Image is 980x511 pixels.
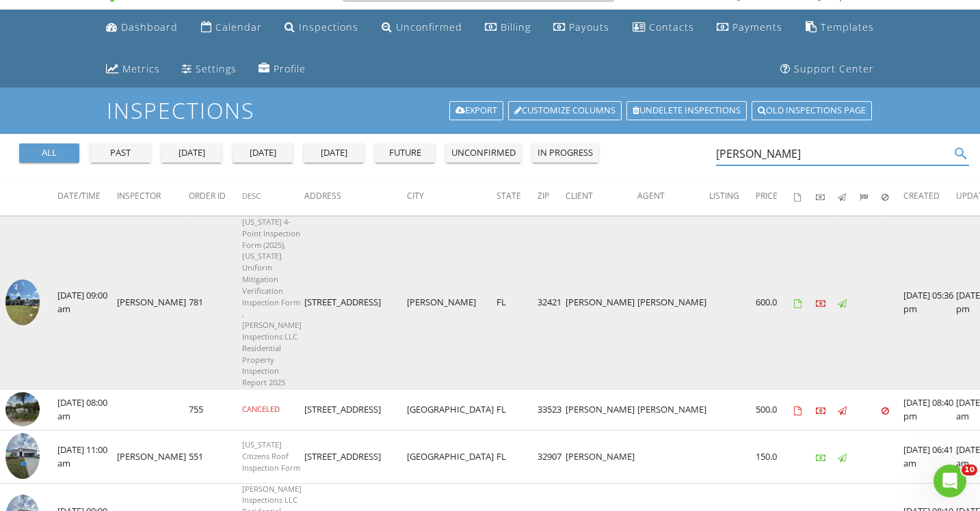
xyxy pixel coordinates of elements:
[5,433,40,479] img: 7963333%2Fcover_photos%2FXryvnP4J3xQdbIRUZOA8%2Fsmall.jpeg
[903,178,956,216] th: Created: Not sorted.
[752,101,872,120] a: Old inspections page
[57,178,117,216] th: Date/Time: Not sorted.
[242,178,304,216] th: Desc: Not sorted.
[215,20,262,33] div: Calendar
[566,430,637,483] td: [PERSON_NAME]
[838,178,860,216] th: Published: Not sorted.
[860,178,882,216] th: Submitted: Not sorted.
[196,62,237,75] div: Settings
[566,190,593,202] span: Client
[90,143,150,163] button: past
[57,389,117,430] td: [DATE] 08:00 am
[304,178,407,216] th: Address: Not sorted.
[121,20,178,33] div: Dashboard
[309,146,358,160] div: [DATE]
[189,389,242,430] td: 755
[800,15,879,40] a: Templates
[816,178,838,216] th: Paid: Not sorted.
[794,178,816,216] th: Agreements signed: Not sorted.
[538,430,566,483] td: 32907
[496,190,521,202] span: State
[903,190,940,202] span: Created
[532,143,598,163] button: in progress
[496,430,538,483] td: FL
[756,178,794,216] th: Price: Not sorted.
[253,57,311,82] a: Company Profile
[5,279,40,325] img: 9314918%2Fcover_photos%2F1n1oCYhLfn7PCfA8cUzT%2Fsmall.jpeg
[538,389,566,430] td: 33523
[176,57,242,82] a: Settings
[407,190,424,202] span: City
[756,217,794,389] td: 600.0
[821,20,874,33] div: Templates
[962,465,977,475] span: 10
[538,190,549,202] span: Zip
[117,217,189,389] td: [PERSON_NAME]
[538,178,566,216] th: Zip: Not sorted.
[538,146,593,160] div: in progress
[903,430,956,483] td: [DATE] 06:41 am
[304,143,364,163] button: [DATE]
[496,217,538,389] td: FL
[101,57,165,82] a: Metrics
[637,178,709,216] th: Agent: Not sorted.
[709,178,756,216] th: Listing: Not sorted.
[279,15,364,40] a: Inspections
[903,217,956,389] td: [DATE] 05:36 pm
[933,465,966,497] iframe: Intercom live chat
[299,20,358,33] div: Inspections
[794,62,874,75] div: Support Center
[117,178,189,216] th: Inspector: Not sorted.
[5,392,40,426] img: streetview
[569,20,609,33] div: Payouts
[242,439,300,473] span: [US_STATE] Citizens Roof Inspection Form
[274,62,306,75] div: Profile
[716,143,951,165] input: Search
[479,15,536,40] a: Billing
[566,389,637,430] td: [PERSON_NAME]
[626,101,747,120] a: Undelete inspections
[189,430,242,483] td: 551
[117,190,161,202] span: Inspector
[242,191,261,201] span: Desc
[117,430,189,483] td: [PERSON_NAME]
[451,146,516,160] div: unconfirmed
[496,389,538,430] td: FL
[953,146,969,162] i: search
[711,15,788,40] a: Payments
[407,178,496,216] th: City: Not sorted.
[304,217,407,389] td: [STREET_ADDRESS]
[122,62,160,75] div: Metrics
[189,217,242,389] td: 781
[903,389,956,430] td: [DATE] 08:40 pm
[167,146,216,160] div: [DATE]
[161,143,222,163] button: [DATE]
[882,178,903,216] th: Canceled: Not sorted.
[233,143,293,163] button: [DATE]
[756,190,778,202] span: Price
[566,178,637,216] th: Client: Not sorted.
[304,430,407,483] td: [STREET_ADDRESS]
[57,190,101,202] span: Date/Time
[637,217,709,389] td: [PERSON_NAME]
[238,146,287,160] div: [DATE]
[304,190,341,202] span: Address
[107,98,873,122] h1: Inspections
[637,190,665,202] span: Agent
[96,146,145,160] div: past
[57,430,117,483] td: [DATE] 11:00 am
[538,217,566,389] td: 32421
[189,190,226,202] span: Order ID
[376,15,468,40] a: Unconfirmed
[508,101,622,120] a: Customize Columns
[25,146,74,160] div: all
[396,20,462,33] div: Unconfirmed
[407,430,496,483] td: [GEOGRAPHIC_DATA]
[57,217,117,389] td: [DATE] 09:00 am
[449,101,503,120] a: Export
[446,143,521,163] button: unconfirmed
[627,15,700,40] a: Contacts
[732,20,782,33] div: Payments
[101,15,183,40] a: Dashboard
[548,15,615,40] a: Payouts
